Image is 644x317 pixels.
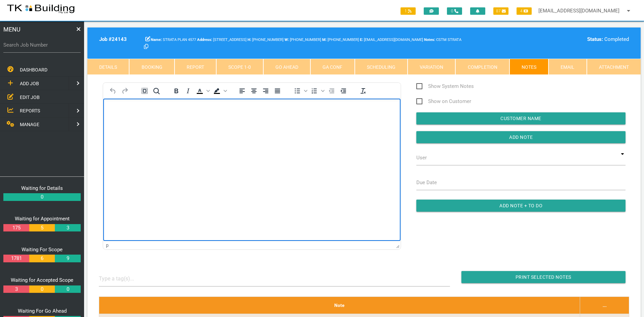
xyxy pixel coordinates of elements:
[197,38,212,42] b: Address:
[119,86,130,96] button: Redo
[171,86,182,96] button: Bold
[129,59,174,75] a: Booking
[263,59,310,75] a: Go Ahead
[182,86,194,96] button: Italic
[416,112,626,124] input: Customer Name
[401,7,416,15] span: 1
[509,59,548,75] a: Notes
[310,59,354,75] a: GA Conf
[285,38,321,42] span: CSTM STRATA
[3,41,81,49] label: Search Job Number
[3,193,81,201] a: 0
[139,86,150,96] button: Select all
[216,59,263,75] a: Scope 1-0
[3,255,29,262] a: 1781
[493,7,508,15] span: 87
[416,82,474,91] span: Show System Notes
[396,242,400,248] div: Press the Up and Down arrow keys to resize the editor.
[87,59,129,75] a: Details
[29,285,55,293] a: 0
[587,59,641,75] a: Attachment
[517,7,532,15] span: 4
[309,86,326,96] div: Numbered list
[360,38,423,42] span: [EMAIL_ADDRESS][DOMAIN_NAME]
[55,224,80,232] a: 3
[424,38,435,42] b: Notes:
[580,297,629,314] th: ...
[455,59,509,75] a: Completion
[357,86,369,96] button: Clear formatting
[21,185,63,191] a: Waiting for Details
[3,224,29,232] a: 175
[3,25,21,34] span: MENU
[103,99,401,241] iframe: Rich Text Area
[175,59,216,75] a: Report
[20,108,40,113] span: REPORTS
[338,86,349,96] button: Increase indent
[424,38,461,42] span: CSTM STRATA
[197,38,247,42] span: [STREET_ADDRESS]
[322,38,327,42] b: M:
[151,86,162,96] button: Find and replace
[22,247,63,253] a: Waiting For Scope
[248,38,283,42] span: Home Phone
[20,122,39,127] span: MANAGE
[292,86,308,96] div: Bullet list
[106,243,109,248] div: p
[15,216,70,222] a: Waiting for Appointment
[55,255,80,262] a: 9
[461,271,626,283] input: Print Selected Notes
[18,308,67,314] a: Waiting For Go Ahead
[355,59,408,75] a: Scheduling
[3,285,29,293] a: 3
[29,224,55,232] a: 5
[99,297,580,314] th: Note
[151,38,162,42] b: Name:
[144,44,148,50] a: Click here copy customer information.
[11,277,73,283] a: Waiting for Accepted Scope
[20,67,47,72] span: DASHBOARD
[211,86,228,96] div: Background color Black
[236,86,248,96] button: Align left
[416,131,626,143] input: Add Note
[55,285,80,293] a: 0
[248,86,260,96] button: Align center
[99,36,127,42] b: Job # 24143
[107,86,119,96] button: Undo
[447,7,462,15] span: 0
[272,86,283,96] button: Justify
[416,200,626,212] input: Add Note + To Do
[416,179,437,187] label: Due Date
[408,59,455,75] a: Variation
[248,38,251,42] b: H:
[587,36,603,42] b: Status:
[20,94,40,100] span: EDIT JOB
[29,255,55,262] a: 6
[548,59,586,75] a: Email
[322,38,359,42] span: CSTM
[151,38,196,42] span: STRATA PLAN 4577
[20,81,39,86] span: ADD JOB
[326,86,337,96] button: Decrease indent
[285,38,289,42] b: W:
[7,3,75,14] img: s3file
[360,38,363,42] b: E:
[194,86,211,96] div: Text color Black
[416,97,471,106] span: Show on Customer
[260,86,271,96] button: Align right
[99,271,149,286] input: Type a tag(s)...
[502,36,629,43] div: Completed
